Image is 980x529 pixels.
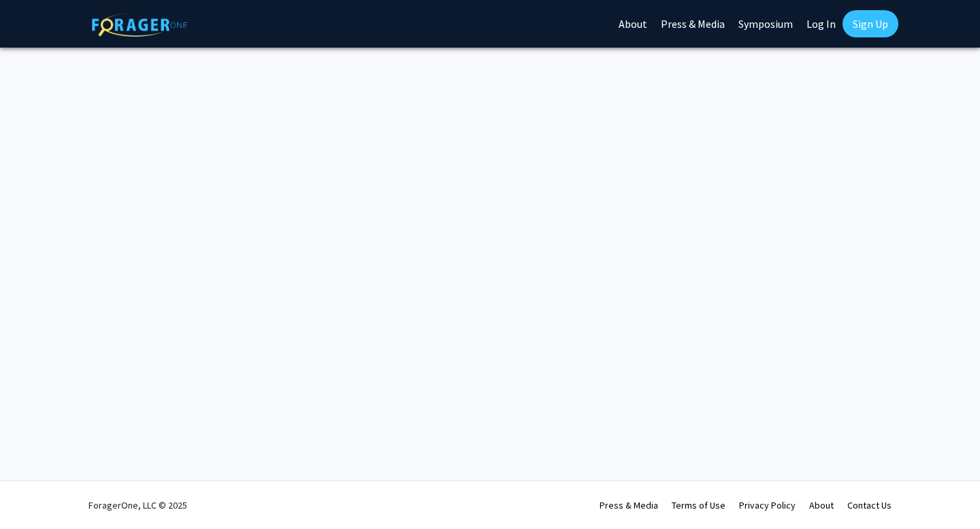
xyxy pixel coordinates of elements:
img: ForagerOne Logo [92,13,187,37]
a: About [809,499,834,511]
a: Contact Us [847,499,892,511]
a: Press & Media [600,499,658,511]
a: Terms of Use [672,499,725,511]
div: ForagerOne, LLC © 2025 [88,481,187,529]
a: Sign Up [843,10,898,37]
a: Privacy Policy [739,499,796,511]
